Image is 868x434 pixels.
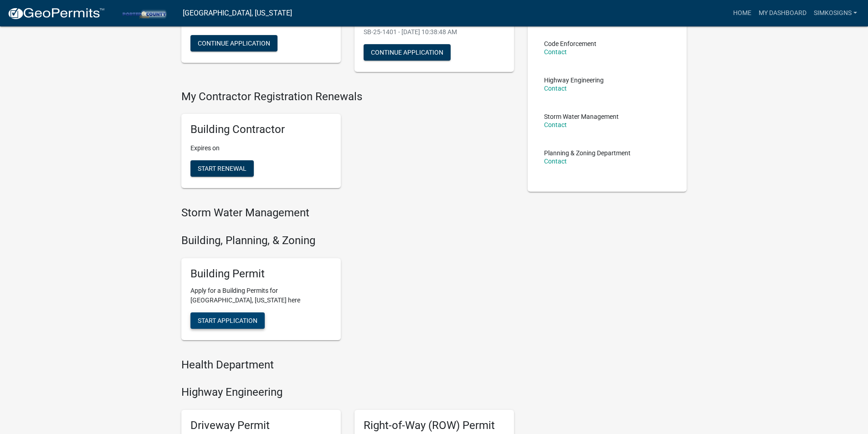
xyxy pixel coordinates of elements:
[544,85,567,92] a: Contact
[729,5,755,22] a: Home
[190,123,332,136] h5: Building Contractor
[544,121,567,128] a: Contact
[183,5,292,21] a: [GEOGRAPHIC_DATA], [US_STATE]
[544,150,631,156] p: Planning & Zoning Department
[190,286,332,305] p: Apply for a Building Permits for [GEOGRAPHIC_DATA], [US_STATE] here
[190,160,254,177] button: Start Renewal
[544,48,567,56] a: Contact
[810,5,861,22] a: simkosigns
[181,90,514,196] wm-registration-list-section: My Contractor Registration Renewals
[112,7,175,19] img: Porter County, Indiana
[190,143,332,153] p: Expires on
[181,386,514,399] h4: Highway Engineering
[181,358,514,372] h4: Health Department
[190,35,277,51] button: Continue Application
[755,5,810,22] a: My Dashboard
[181,234,514,247] h4: Building, Planning, & Zoning
[364,419,505,432] h5: Right-of-Way (ROW) Permit
[198,165,247,172] span: Start Renewal
[364,44,451,61] button: Continue Application
[190,267,332,281] h5: Building Permit
[198,317,257,324] span: Start Application
[181,206,514,220] h4: Storm Water Management
[181,90,514,103] h4: My Contractor Registration Renewals
[364,27,505,37] p: SB-25-1401 - [DATE] 10:38:48 AM
[544,41,596,47] p: Code Enforcement
[190,312,265,329] button: Start Application
[544,77,604,83] p: Highway Engineering
[544,158,567,165] a: Contact
[190,419,332,432] h5: Driveway Permit
[544,113,619,120] p: Storm Water Management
